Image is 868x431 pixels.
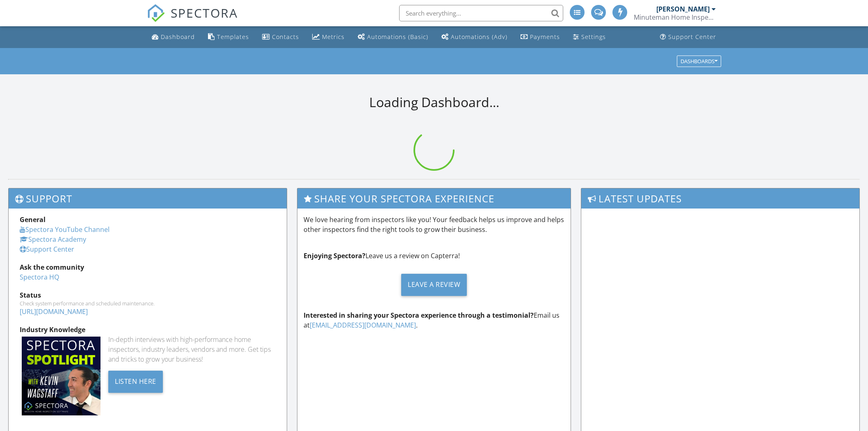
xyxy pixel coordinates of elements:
[148,30,198,45] a: Dashboard
[161,33,195,41] div: Dashboard
[272,33,299,41] div: Contacts
[530,33,560,41] div: Payments
[259,30,302,45] a: Contacts
[656,5,710,13] div: [PERSON_NAME]
[304,311,534,320] strong: Interested in sharing your Spectora experience through a testimonial?
[20,290,276,300] div: Status
[304,251,365,260] strong: Enjoying Spectora?
[304,310,564,330] p: Email us at .
[20,300,276,307] div: Check system performance and scheduled maintenance.
[9,188,287,209] h3: Support
[108,335,276,364] div: In-depth interviews with high-performance home inspectors, industry leaders, vendors and more. Ge...
[147,4,165,22] img: The Best Home Inspection Software - Spectora
[322,33,345,41] div: Metrics
[20,215,46,224] strong: General
[438,30,511,45] a: Automations (Advanced)
[581,33,606,41] div: Settings
[20,245,74,254] a: Support Center
[108,376,163,385] a: Listen Here
[171,4,238,21] span: SPECTORA
[310,321,416,330] a: [EMAIL_ADDRESS][DOMAIN_NAME]
[570,30,609,45] a: Settings
[217,33,249,41] div: Templates
[205,30,252,45] a: Templates
[22,337,101,415] img: Spectoraspolightmain
[581,188,859,209] h3: Latest Updates
[20,307,88,316] a: [URL][DOMAIN_NAME]
[304,267,564,302] a: Leave a Review
[297,188,571,209] h3: Share Your Spectora Experience
[108,371,163,393] div: Listen Here
[681,58,717,64] div: Dashboards
[147,11,238,28] a: SPECTORA
[354,30,432,45] a: Automations (Basic)
[304,251,564,261] p: Leave us a review on Capterra!
[517,30,563,45] a: Payments
[309,30,348,45] a: Metrics
[304,215,564,234] p: We love hearing from inspectors like you! Your feedback helps us improve and helps other inspecto...
[20,235,86,244] a: Spectora Academy
[634,13,716,21] div: Minuteman Home Inspections LLC
[20,273,59,282] a: Spectora HQ
[401,274,467,296] div: Leave a Review
[399,5,563,21] input: Search everything...
[657,30,720,45] a: Support Center
[20,262,276,272] div: Ask the community
[451,33,507,41] div: Automations (Adv)
[668,33,716,41] div: Support Center
[677,55,721,67] button: Dashboards
[20,225,110,234] a: Spectora YouTube Channel
[20,325,276,335] div: Industry Knowledge
[367,33,428,41] div: Automations (Basic)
